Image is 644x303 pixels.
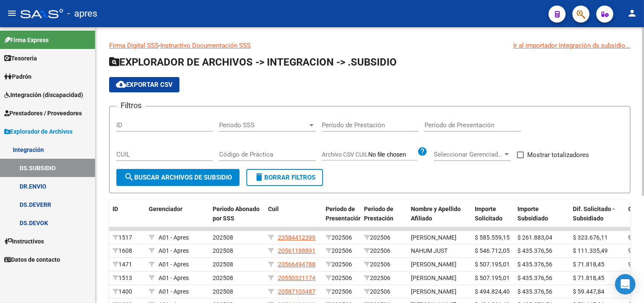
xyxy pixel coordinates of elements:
[4,90,83,100] span: Integración (discapacidad)
[113,273,142,283] div: 1513
[7,8,17,18] mat-icon: menu
[213,288,233,295] span: 202508
[573,234,608,241] span: $ 323.676,11
[364,233,404,243] div: 202506
[4,72,32,81] span: Padrón
[411,206,461,222] span: Nombre y Apellido Afiliado
[475,261,510,268] span: $ 507.195,01
[475,234,510,241] span: $ 585.559,15
[213,247,233,254] span: 202508
[475,206,502,222] span: Importe Solicitado
[573,247,608,254] span: $ 111.335,49
[322,200,361,237] datatable-header-cell: Periodo de Presentación
[364,206,393,222] span: Periodo de Prestación
[517,288,552,295] span: $ 435.376,56
[113,287,142,297] div: 1400
[628,261,635,268] span: 90
[513,41,630,50] div: Ir al importador Integración ds.subsidio...
[4,35,49,45] span: Firma Express
[573,206,615,222] span: Dif. Solicitado - Subsidiado
[364,246,404,256] div: 202506
[628,247,635,254] span: 90
[213,274,233,281] span: 202508
[527,150,589,160] span: Mostrar totalizadores
[278,247,315,254] span: 20561188891
[219,121,308,129] span: Periodo SSS
[124,172,134,182] mat-icon: search
[517,274,552,281] span: $ 435.376,56
[109,77,179,92] button: Exportar CSV
[326,233,357,243] div: 202506
[268,206,279,212] span: Cuil
[368,151,417,159] input: Archivo CSV CUIL
[628,234,635,241] span: 91
[364,287,404,297] div: 202506
[326,246,357,256] div: 202506
[411,247,448,254] span: NAHUM JUST
[278,288,315,295] span: 20587103487
[4,237,44,246] span: Instructivos
[246,169,323,186] button: Borrar Filtros
[254,172,264,182] mat-icon: delete
[364,260,404,269] div: 202506
[159,261,189,268] span: A01 - Apres
[109,42,159,49] a: Firma Digital SSS
[615,274,635,294] div: Open Intercom Messenger
[159,274,189,281] span: A01 - Apres
[573,274,604,281] span: $ 71.818,45
[475,274,510,281] span: $ 507.195,01
[361,200,407,237] datatable-header-cell: Periodo de Prestación
[514,200,569,237] datatable-header-cell: Importe Subsidiado
[113,246,142,256] div: 1608
[4,255,60,264] span: Datos de contacto
[517,234,552,241] span: $ 261.883,04
[517,261,552,268] span: $ 435.376,56
[265,200,322,237] datatable-header-cell: Cuil
[411,261,456,268] span: [PERSON_NAME]
[411,234,456,241] span: [PERSON_NAME]
[113,233,142,243] div: 1517
[116,169,240,186] button: Buscar Archivos de Subsidio
[278,261,315,268] span: 20566494788
[471,200,514,237] datatable-header-cell: Importe Solicitado
[254,174,315,181] span: Borrar Filtros
[326,273,357,283] div: 202506
[475,247,510,254] span: $ 546.712,05
[4,54,37,63] span: Tesorería
[417,146,427,157] mat-icon: help
[326,287,357,297] div: 202506
[322,151,368,158] span: Archivo CSV CUIL
[113,206,118,212] span: ID
[149,206,182,212] span: Gerenciador
[109,56,397,68] span: EXPLORADOR DE ARCHIVOS -> INTEGRACION -> .SUBSIDIO
[159,288,189,295] span: A01 - Apres
[411,288,456,295] span: [PERSON_NAME]
[411,274,456,281] span: [PERSON_NAME]
[116,100,146,111] h3: Filtros
[434,151,503,158] span: Seleccionar Gerenciador
[159,234,189,241] span: A01 - Apres
[213,234,233,241] span: 202508
[213,206,260,222] span: Periodo Abonado por SSS
[113,260,142,269] div: 1471
[124,174,232,181] span: Buscar Archivos de Subsidio
[475,288,510,295] span: $ 494.824,40
[160,42,251,49] a: Instructivo Documentación SSS
[159,247,189,254] span: A01 - Apres
[326,206,362,222] span: Periodo de Presentación
[145,200,209,237] datatable-header-cell: Gerenciador
[116,81,173,89] span: Exportar CSV
[67,4,97,23] span: - apres
[213,261,233,268] span: 202508
[627,8,637,18] mat-icon: person
[569,200,625,237] datatable-header-cell: Dif. Solicitado - Subsidiado
[4,109,82,118] span: Prestadores / Proveedores
[517,206,548,222] span: Importe Subsidiado
[4,127,72,136] span: Explorador de Archivos
[517,247,552,254] span: $ 435.376,56
[278,234,315,241] span: 23584412399
[573,261,604,268] span: $ 71.818,45
[278,274,315,281] span: 20550321174
[364,273,404,283] div: 202506
[326,260,357,269] div: 202506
